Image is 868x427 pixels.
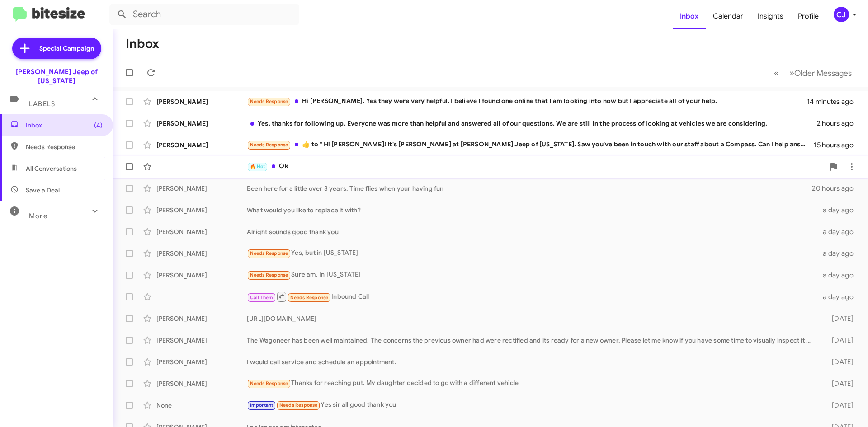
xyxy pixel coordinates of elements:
div: 20 hours ago [812,184,861,193]
a: Insights [750,3,791,29]
button: CJ [826,7,858,22]
span: 🔥 Hot [250,164,265,169]
div: [PERSON_NAME] [156,314,247,323]
button: Previous [769,64,784,82]
div: 14 minutes ago [807,97,861,106]
span: Special Campaign [39,44,94,53]
div: [PERSON_NAME] [156,97,247,106]
div: Yes, but in [US_STATE] [247,248,817,258]
span: More [29,212,47,220]
div: [DATE] [817,314,861,323]
span: Call Them [250,295,274,300]
div: [PERSON_NAME] [156,119,247,128]
div: The Wagoneer has been well maintained. The concerns the previous owner had were rectified and its... [247,336,817,345]
a: Profile [791,3,826,29]
div: [URL][DOMAIN_NAME] [247,314,817,323]
div: a day ago [817,292,861,301]
span: Needs Response [250,272,288,278]
div: [PERSON_NAME] [156,249,247,258]
div: Ok [247,161,825,172]
div: Thanks for reaching put. My daughter decided to go with a different vehicle [247,378,817,389]
div: What would you like to replace it with? [247,206,817,215]
div: Alright sounds good thank you [247,227,817,236]
div: None [156,401,247,410]
span: Needs Response [250,99,288,104]
div: [PERSON_NAME] [156,227,247,236]
button: Next [784,64,857,82]
a: Calendar [706,3,750,29]
div: Sure am. In [US_STATE] [247,270,817,280]
input: Search [109,4,299,25]
nav: Page navigation example [769,64,857,82]
div: [PERSON_NAME] [156,271,247,280]
div: ​👍​ to “ Hi [PERSON_NAME]! It's [PERSON_NAME] at [PERSON_NAME] Jeep of [US_STATE]. Saw you've bee... [247,140,814,150]
div: [PERSON_NAME] [156,184,247,193]
span: Needs Response [279,402,318,408]
div: Yes, thanks for following up. Everyone was more than helpful and answered all of our questions. W... [247,119,817,128]
div: [PERSON_NAME] [156,206,247,215]
div: 15 hours ago [814,141,861,150]
a: Inbox [673,3,706,29]
div: Been here for a little over 3 years. Time flies when your having fun [247,184,812,193]
div: [DATE] [817,401,861,410]
div: a day ago [817,227,861,236]
div: Yes sir all good thank you [247,400,817,410]
span: Save a Deal [26,186,60,195]
div: [DATE] [817,336,861,345]
span: All Conversations [26,164,77,173]
span: (4) [94,121,103,130]
span: « [774,67,779,79]
a: Special Campaign [12,38,101,59]
span: Needs Response [250,142,288,148]
span: Needs Response [290,295,329,300]
div: [PERSON_NAME] [156,336,247,345]
div: Hi [PERSON_NAME]. Yes they were very helpful. I believe I found one online that I am looking into... [247,96,807,107]
div: Inbound Call [247,291,817,302]
div: CJ [834,7,849,22]
span: Needs Response [26,142,103,151]
div: [DATE] [817,379,861,388]
span: Needs Response [250,250,288,256]
span: » [789,67,794,79]
div: [PERSON_NAME] [156,141,247,150]
div: [DATE] [817,357,861,366]
span: Important [250,402,274,408]
div: [PERSON_NAME] [156,357,247,366]
span: Older Messages [794,68,852,78]
div: a day ago [817,249,861,258]
div: a day ago [817,206,861,215]
span: Labels [29,100,55,108]
div: I would call service and schedule an appointment. [247,357,817,366]
span: Needs Response [250,380,288,386]
div: 2 hours ago [817,119,861,128]
div: [PERSON_NAME] [156,379,247,388]
h1: Inbox [126,37,159,51]
div: a day ago [817,271,861,280]
span: Inbox [26,121,103,130]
